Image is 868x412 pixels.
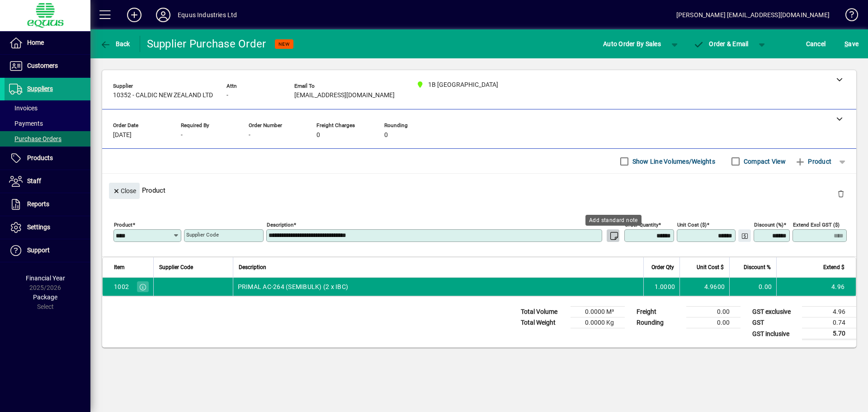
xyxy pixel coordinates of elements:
[806,37,826,51] span: Cancel
[802,317,856,328] td: 0.74
[33,294,57,301] span: Package
[114,282,129,291] div: 1002
[267,222,293,228] mat-label: Description
[697,262,724,272] span: Unit Cost $
[686,317,741,328] td: 0.00
[147,37,266,51] div: Supplier Purchase Order
[5,216,90,239] a: Settings
[830,183,852,204] button: Delete
[744,262,771,272] span: Discount %
[830,189,852,198] app-page-header-button: Delete
[603,37,661,51] span: Auto Order By Sales
[631,157,715,166] label: Show Line Volumes/Weights
[5,116,90,131] a: Payments
[585,215,642,226] div: Add standard note
[748,307,802,317] td: GST exclusive
[98,36,132,52] button: Back
[839,2,857,31] a: Knowledge Base
[793,222,840,228] mat-label: Extend excl GST ($)
[676,8,830,22] div: [PERSON_NAME] [EMAIL_ADDRESS][DOMAIN_NAME]
[100,40,130,47] span: Back
[27,85,53,92] span: Suppliers
[114,222,132,228] mat-label: Product
[27,246,50,254] span: Support
[27,62,58,69] span: Customers
[516,317,571,328] td: Total Weight
[5,193,90,216] a: Reports
[677,222,707,228] mat-label: Unit Cost ($)
[26,275,65,282] span: Financial Year
[689,36,753,52] button: Order & Email
[249,132,250,139] span: -
[790,153,836,170] button: Product
[776,278,856,296] td: 4.96
[181,132,183,139] span: -
[738,229,751,242] button: Change Price Levels
[5,32,90,54] a: Home
[804,36,828,52] button: Cancel
[632,307,686,317] td: Freight
[844,40,848,47] span: S
[27,200,49,208] span: Reports
[686,307,741,317] td: 0.00
[643,278,679,296] td: 1.0000
[844,37,859,51] span: ave
[9,104,38,112] span: Invoices
[384,132,388,139] span: 0
[149,7,178,23] button: Profile
[278,41,290,47] span: NEW
[238,282,349,291] span: PRIMAL AC-264 (SEMIBULK) (2 x IBC)
[178,8,237,22] div: Equus Industries Ltd
[823,262,844,272] span: Extend $
[729,278,776,296] td: 0.00
[226,92,228,99] span: -
[651,262,674,272] span: Order Qty
[516,307,571,317] td: Total Volume
[571,307,625,317] td: 0.0000 M³
[802,328,856,340] td: 5.70
[795,154,831,169] span: Product
[5,239,90,262] a: Support
[239,262,266,272] span: Description
[27,154,53,161] span: Products
[632,317,686,328] td: Rounding
[109,183,140,199] button: Close
[113,132,132,139] span: [DATE]
[294,92,395,99] span: [EMAIL_ADDRESS][DOMAIN_NAME]
[5,147,90,170] a: Products
[9,120,43,127] span: Payments
[599,36,665,52] button: Auto Order By Sales
[9,135,61,142] span: Purchase Orders
[114,262,125,272] span: Item
[742,157,786,166] label: Compact View
[186,232,219,238] mat-label: Supplier Code
[27,177,41,185] span: Staff
[748,317,802,328] td: GST
[27,39,44,46] span: Home
[842,36,861,52] button: Save
[107,186,142,194] app-page-header-button: Close
[693,40,749,47] span: Order & Email
[5,131,90,147] a: Purchase Orders
[679,278,729,296] td: 4.9600
[5,55,90,77] a: Customers
[571,317,625,328] td: 0.0000 Kg
[27,223,50,231] span: Settings
[316,132,320,139] span: 0
[102,174,856,207] div: Product
[5,170,90,193] a: Staff
[802,307,856,317] td: 4.96
[159,262,193,272] span: Supplier Code
[120,7,149,23] button: Add
[754,222,783,228] mat-label: Discount (%)
[113,184,136,199] span: Close
[748,328,802,340] td: GST inclusive
[90,36,140,52] app-page-header-button: Back
[113,92,213,99] span: 10352 - CALDIC NEW ZEALAND LTD
[5,100,90,116] a: Invoices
